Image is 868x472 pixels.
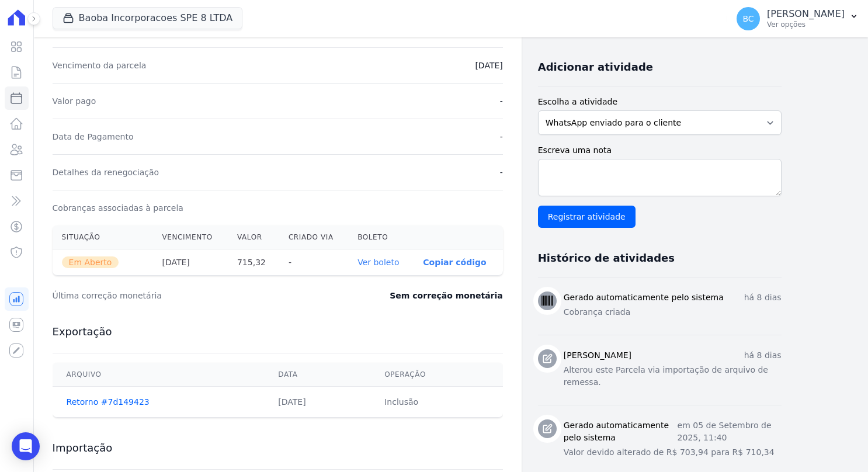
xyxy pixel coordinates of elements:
td: Inclusão [370,387,503,418]
th: Criado via [279,225,348,249]
button: Copiar código [423,258,486,267]
a: Retorno #7d149423 [67,397,150,407]
th: Operação [370,363,503,387]
p: Ver opções [767,20,845,29]
h3: Gerado automaticamente pelo sistema [564,291,724,304]
h3: Gerado automaticamente pelo sistema [564,419,678,444]
dt: Última correção monetária [53,290,319,301]
p: Cobrança criada [564,306,782,318]
dd: Sem correção monetária [390,290,502,301]
h3: Adicionar atividade [538,60,653,74]
button: BC [PERSON_NAME] Ver opções [727,2,868,35]
th: Boleto [348,225,414,249]
th: Valor [228,225,279,249]
th: Data [264,363,370,387]
p: Valor devido alterado de R$ 703,94 para R$ 710,34 [564,446,782,459]
dt: Detalhes da renegociação [53,166,159,178]
dd: - [500,131,503,143]
span: Em Aberto [62,256,119,268]
dd: - [500,95,503,107]
label: Escolha a atividade [538,96,782,108]
p: em 05 de Setembro de 2025, 11:40 [678,419,782,444]
h3: Importação [53,441,503,455]
th: Vencimento [152,225,228,249]
h3: Exportação [53,325,503,339]
h3: Histórico de atividades [538,251,675,265]
th: Arquivo [53,363,265,387]
th: - [279,249,348,276]
button: Baoba Incorporacoes SPE 8 LTDA [53,7,243,29]
th: [DATE] [152,249,228,276]
dt: Cobranças associadas à parcela [53,202,183,214]
th: 715,32 [228,249,279,276]
p: [PERSON_NAME] [767,8,845,20]
a: Ver boleto [357,258,399,267]
input: Registrar atividade [538,206,636,228]
dd: [DATE] [475,60,502,71]
span: BC [743,15,754,23]
dt: Valor pago [53,95,96,107]
label: Escreva uma nota [538,144,782,157]
th: Situação [53,225,153,249]
h3: [PERSON_NAME] [564,349,631,362]
p: Alterou este Parcela via importação de arquivo de remessa. [564,364,782,388]
td: [DATE] [264,387,370,418]
div: Open Intercom Messenger [12,432,40,460]
p: há 8 dias [744,349,782,362]
dt: Vencimento da parcela [53,60,147,71]
p: há 8 dias [744,291,782,304]
dt: Data de Pagamento [53,131,134,143]
dd: - [500,166,503,178]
